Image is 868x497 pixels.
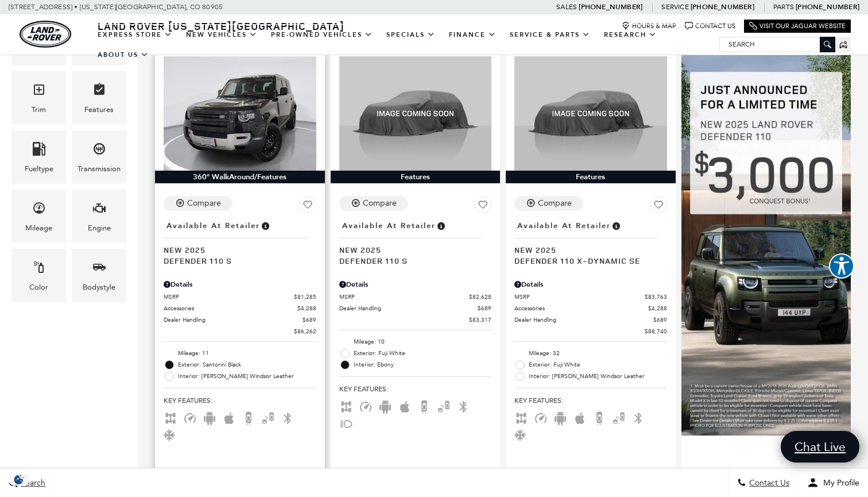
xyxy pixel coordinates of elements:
[260,219,270,232] span: Vehicle is in stock and ready for immediate delivery. Due to demand, availability is subject to c...
[456,402,470,410] span: Bluetooth
[514,413,528,421] span: AWD
[339,383,492,395] span: Key Features :
[164,348,316,359] li: Mileage: 11
[25,222,52,234] div: Mileage
[164,56,316,171] img: 2025 Land Rover Defender 110 S
[685,22,735,30] a: Contact Us
[529,359,667,371] span: Exterior: Fuji White
[83,281,115,294] div: Bodystyle
[281,413,294,421] span: Bluetooth
[11,130,66,184] div: FueltypeFueltype
[534,413,548,421] span: Adaptive Cruise Control
[749,22,846,30] a: Visit Our Jaguar Website
[92,257,106,281] span: Bodystyle
[339,336,492,348] li: Mileage: 10
[339,244,483,255] span: New 2025
[436,219,446,232] span: Vehicle is in stock and ready for immediate delivery. Due to demand, availability is subject to c...
[72,249,126,302] div: BodystyleBodystyle
[32,257,46,281] span: Color
[514,315,667,324] a: Dealer Handling $689
[203,413,216,421] span: Android Auto
[503,25,597,45] a: Service & Parts
[553,413,567,421] span: Android Auto
[514,56,667,171] img: 2025 Land Rover Defender 110 X-Dynamic SE
[592,413,606,421] span: Backup Camera
[92,80,106,103] span: Features
[32,139,46,163] span: Fueltype
[178,359,316,371] span: Exterior: Santorini Black
[178,371,316,382] span: Interior: [PERSON_NAME] Windsor Leather
[746,478,789,488] span: Contact Us
[6,473,32,486] section: Click to Open Cookie Consent Modal
[514,304,667,313] a: Accessories $4,288
[294,292,316,301] span: $81,285
[514,218,667,266] a: Available at RetailerNew 2025Defender 110 X-Dynamic SE
[164,196,232,211] button: Compare Vehicle
[622,22,676,30] a: Hours & Map
[164,327,316,336] a: $86,262
[514,196,583,211] button: Compare Vehicle
[359,402,373,410] span: Adaptive Cruise Control
[379,25,442,45] a: Specials
[187,198,221,209] div: Compare
[77,163,121,175] div: Transmission
[514,394,667,407] span: Key Features :
[645,292,667,301] span: $83,763
[819,478,859,488] span: My Profile
[653,315,667,324] span: $689
[398,402,412,410] span: Apple Car-Play
[164,304,316,313] a: Accessories $4,288
[91,45,156,65] a: About Us
[20,21,71,48] img: Land Rover
[164,244,308,255] span: New 2025
[514,304,648,313] span: Accessories
[297,304,316,313] span: $4,288
[331,171,501,183] div: Features
[478,304,491,313] span: $689
[538,198,572,209] div: Compare
[799,468,868,497] button: Open user profile menu
[514,279,667,290] div: Pricing Details - Defender 110 X-Dynamic SE
[339,292,492,301] a: MSRP $82,628
[514,348,667,359] li: Mileage: 32
[25,163,53,175] div: Fueltype
[72,190,126,243] div: EngineEngine
[363,198,397,209] div: Compare
[222,413,236,421] span: Apple Car-Play
[661,3,688,11] span: Service
[517,219,611,232] span: Available at Retailer
[339,304,492,313] a: Dealer Handling $689
[179,25,264,45] a: New Vehicles
[11,190,66,243] div: MileageMileage
[164,315,303,324] span: Dealer Handling
[650,196,667,218] button: Save Vehicle
[6,473,32,486] img: Opt-Out Icon
[164,292,294,301] span: MSRP
[164,413,177,421] span: AWD
[84,103,114,116] div: Features
[264,25,379,45] a: Pre-Owned Vehicles
[91,25,719,65] nav: Main Navigation
[164,315,316,324] a: Dealer Handling $689
[9,3,223,11] a: [STREET_ADDRESS] • [US_STATE][GEOGRAPHIC_DATA], CO 80905
[11,71,66,125] div: TrimTrim
[339,315,492,324] a: $83,317
[437,402,451,410] span: Blind Spot Monitor
[339,279,492,290] div: Pricing Details - Defender 110 S
[514,315,653,324] span: Dealer Handling
[474,196,491,218] button: Save Vehicle
[155,171,325,183] div: 360° WalkAround/Features
[164,304,297,313] span: Accessories
[773,3,794,11] span: Parts
[720,37,835,51] input: Search
[514,327,667,336] a: $88,740
[781,431,859,463] a: Chat Live
[829,253,854,281] aside: Accessibility Help Desk
[611,219,621,232] span: Vehicle is in stock and ready for immediate delivery. Due to demand, availability is subject to c...
[72,71,126,125] div: FeaturesFeatures
[164,255,308,266] span: Defender 110 S
[92,198,106,222] span: Engine
[183,413,197,421] span: Adaptive Cruise Control
[242,413,255,421] span: Backup Camera
[98,19,344,33] span: Land Rover [US_STATE][GEOGRAPHIC_DATA]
